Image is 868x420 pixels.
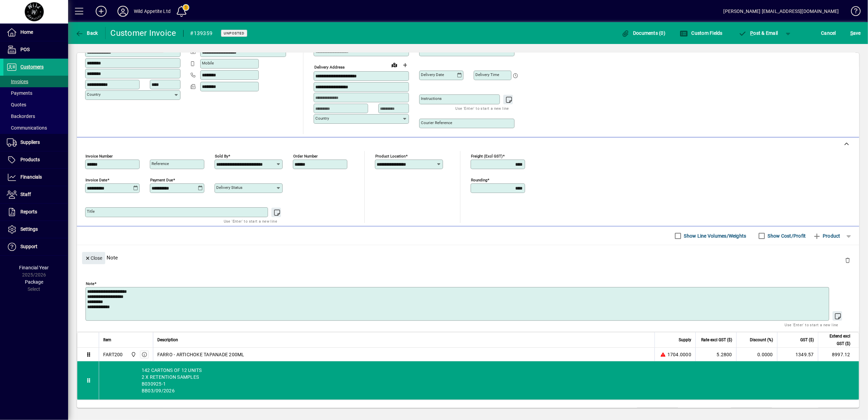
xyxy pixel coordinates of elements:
span: Package [25,279,43,285]
app-page-header-button: Delete [839,257,856,263]
td: 0.0000 M³ [637,408,678,416]
td: 8997.12 [818,408,859,416]
mat-label: Freight (excl GST) [471,154,503,159]
span: Close [85,253,102,264]
button: Back [74,27,100,39]
span: Rate excl GST ($) [701,336,732,344]
span: ave [850,28,861,39]
span: Support [20,244,37,249]
label: Show Cost/Profit [767,232,806,239]
app-page-header-button: Close [80,255,107,261]
span: GST ($) [800,336,814,344]
mat-label: Instructions [421,96,442,101]
mat-label: Courier Reference [421,120,452,125]
button: Custom Fields [678,27,724,39]
span: Back [75,30,98,36]
mat-hint: Use 'Enter' to start a new line [456,104,509,112]
a: Home [3,24,68,41]
button: Close [82,252,105,264]
mat-label: Product location [375,154,406,159]
td: Freight (excl GST) [683,408,731,416]
td: GST exclusive [777,408,818,416]
span: ost & Email [739,30,778,36]
a: Quotes [3,99,68,110]
div: Wild Appetite Ltd [134,6,171,17]
mat-label: Payment due [150,178,173,182]
button: Add [90,5,112,17]
span: Unposted [224,31,244,35]
span: Customers [20,64,44,70]
span: Financial Year [19,265,49,270]
mat-label: Invoice date [85,178,107,182]
a: Knowledge Base [846,1,859,24]
span: 1704.0000 [667,351,691,358]
a: Settings [3,221,68,238]
div: FART200 [103,351,123,358]
td: Total Volume [596,408,637,416]
button: Save [849,27,863,39]
mat-label: Order number [293,154,318,159]
span: Suppliers [20,139,40,145]
a: Payments [3,87,68,99]
button: Profile [112,5,134,17]
span: POS [20,47,30,52]
span: Settings [20,226,38,232]
a: Invoices [3,76,68,87]
span: FARRO - ARTICHOKE TAPANADE 200ML [157,351,244,358]
mat-label: Country [315,116,329,121]
mat-label: Title [87,209,95,214]
button: Delete [839,252,856,268]
mat-label: Rounding [471,178,487,182]
mat-label: Delivery time [475,72,499,77]
button: Cancel [820,27,838,39]
span: Cancel [821,28,836,39]
button: Product [809,230,844,242]
button: Documents (0) [620,27,667,39]
mat-label: Sold by [215,154,228,159]
mat-label: Delivery date [421,72,444,77]
mat-hint: Use 'Enter' to start a new line [224,217,277,225]
div: [PERSON_NAME] [EMAIL_ADDRESS][DOMAIN_NAME] [724,6,839,17]
span: Product [813,230,840,241]
span: Products [20,157,40,162]
div: 5.2800 [700,351,732,358]
a: Staff [3,186,68,203]
a: Products [3,151,68,168]
span: P [751,30,754,36]
span: Reports [20,209,37,214]
mat-hint: Use 'Enter' to start a new line [785,321,838,329]
a: Backorders [3,110,68,122]
mat-label: Note [86,281,94,286]
td: 0.00 [731,408,772,416]
span: Custom Fields [680,30,723,36]
app-page-header-button: Back [68,27,106,39]
div: 142 CARTONS OF 12 UNITS 2 X RETENTION SAMPLES B030925-1 BB03/09/2026 [99,361,859,400]
a: Communications [3,122,68,134]
span: Payments [7,90,32,96]
span: Backorders [7,114,35,119]
span: S [850,30,853,36]
a: Suppliers [3,134,68,151]
div: Customer Invoice [111,28,176,39]
span: Invoices [7,79,28,84]
mat-label: Country [87,92,100,97]
mat-label: Mobile [202,61,214,65]
div: Note [77,245,859,270]
a: Reports [3,204,68,221]
a: View on map [389,59,400,70]
span: Extend excl GST ($) [822,332,850,347]
td: 1349.57 [777,348,818,361]
span: Quotes [7,102,26,107]
span: Item [103,336,111,344]
span: Supply [679,336,691,344]
mat-label: Invoice number [85,154,113,159]
mat-label: Delivery status [216,185,242,190]
button: Post & Email [735,27,782,39]
span: Wild Appetite Ltd [129,351,137,358]
a: POS [3,41,68,58]
button: Choose address [400,60,411,71]
span: Financials [20,174,42,180]
mat-label: Reference [152,161,169,166]
div: #139359 [190,28,213,39]
span: Communications [7,125,47,131]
